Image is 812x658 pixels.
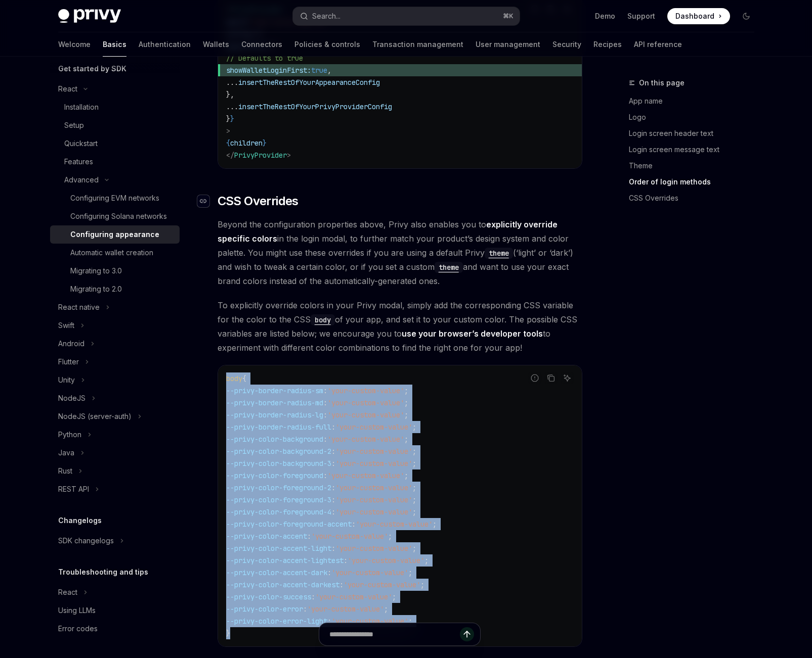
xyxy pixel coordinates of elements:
span: --privy-border-radius-sm [226,386,323,395]
div: Flutter [58,356,79,368]
div: Android [58,338,84,350]
span: --privy-border-radius-md [226,398,323,407]
span: : [323,410,327,419]
span: ; [404,410,408,419]
div: Rust [58,465,72,477]
strong: explicitly override specific colors [218,219,558,244]
a: Login screen header text [629,125,762,142]
code: theme [435,262,463,273]
span: : [331,507,335,516]
span: CSS Overrides [218,193,298,209]
span: ; [408,568,412,577]
button: Ask AI [561,371,574,385]
button: Toggle Python section [50,426,180,444]
span: --privy-color-foreground-2 [226,483,331,492]
span: --privy-color-accent-lightest [226,556,344,565]
h5: Changelogs [58,514,102,527]
img: dark logo [58,9,121,23]
button: Toggle Java section [50,444,180,462]
div: REST API [58,483,89,495]
div: Automatic wallet creation [70,247,153,259]
span: : [331,447,335,456]
span: : [339,580,344,589]
span: ; [412,507,416,516]
a: Security [552,32,581,57]
a: Dashboard [667,8,730,24]
span: ; [404,398,408,407]
div: React [58,83,77,95]
div: Using LLMs [58,604,96,617]
a: Configuring EVM networks [50,189,180,207]
span: : [331,422,335,432]
button: Open search [293,7,520,25]
button: Toggle Advanced section [50,171,180,189]
span: --privy-color-foreground-accent [226,520,352,529]
code: body [311,314,335,325]
span: insertTheRestOfYourPrivyProviderConfig [238,102,392,111]
button: Toggle Android section [50,335,180,353]
span: ; [412,544,416,553]
span: : [327,617,331,626]
a: App name [629,93,762,109]
span: Beyond the configuration properties above, Privy also enables you to in the login modal, to furth... [218,217,582,288]
div: Configuring EVM networks [70,192,159,204]
span: 'your-custom-value' [331,617,408,626]
a: Support [627,11,655,21]
span: --privy-color-foreground [226,471,323,480]
span: : [311,592,315,601]
button: Toggle Swift section [50,316,180,335]
a: theme [435,262,463,272]
div: NodeJS (server-auth) [58,410,132,422]
span: ; [412,447,416,456]
span: { [242,374,246,383]
a: Order of login methods [629,174,762,190]
div: Search... [312,10,340,22]
span: 'your-custom-value' [327,386,404,395]
span: 'your-custom-value' [335,495,412,504]
span: : [307,532,311,541]
a: Setup [50,116,180,134]
span: 'your-custom-value' [335,544,412,553]
span: : [344,556,348,565]
div: React [58,586,77,598]
span: ; [412,459,416,468]
h5: Troubleshooting and tips [58,566,148,578]
span: 'your-custom-value' [335,447,412,456]
a: use your browser’s developer tools [402,328,543,339]
span: insertTheRestOfYourAppearanceConfig [238,78,380,87]
span: --privy-color-background-2 [226,447,331,456]
span: }, [226,90,234,99]
span: : [323,398,327,407]
div: Error codes [58,623,98,635]
span: } [230,114,234,123]
span: ; [412,483,416,492]
span: 'your-custom-value' [335,507,412,516]
span: On this page [639,77,685,89]
span: > [287,151,291,160]
div: NodeJS [58,392,86,404]
span: : [303,604,307,614]
span: 'your-custom-value' [335,422,412,432]
span: ; [412,422,416,432]
span: : [352,520,356,529]
a: Wallets [203,32,229,57]
span: children [230,138,263,148]
span: 'your-custom-value' [335,459,412,468]
button: Toggle Rust section [50,462,180,480]
div: Python [58,429,81,441]
span: --privy-color-foreground-4 [226,507,331,516]
div: Swift [58,319,74,332]
span: showWalletLoginFirst: [226,66,311,75]
span: ; [392,592,396,601]
a: Connectors [241,32,282,57]
span: 'your-custom-value' [327,435,404,444]
span: --privy-color-error [226,604,303,614]
span: ; [408,617,412,626]
span: ; [404,435,408,444]
span: 'your-custom-value' [348,556,424,565]
span: , [327,66,331,75]
div: Features [64,156,93,168]
span: --privy-color-accent-dark [226,568,327,577]
span: > [226,126,230,135]
span: PrivyProvider [234,151,287,160]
